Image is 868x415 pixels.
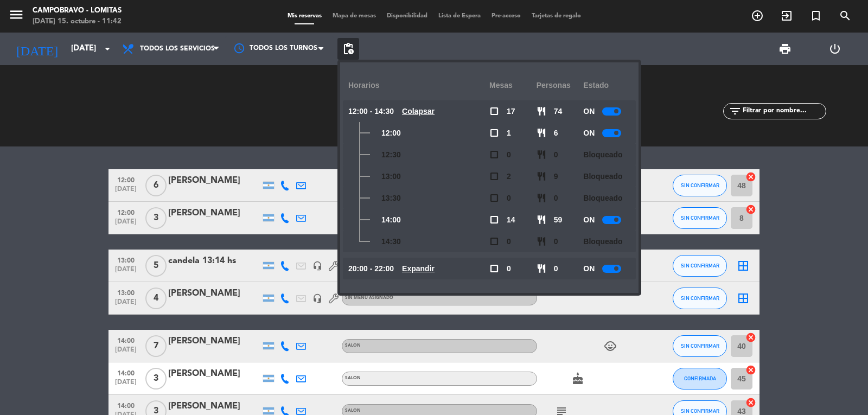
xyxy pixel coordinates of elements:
[33,16,122,27] div: [DATE] 15. octubre - 11:42
[489,237,499,246] span: check_box_outline_blank
[583,127,595,139] span: ON
[681,295,719,301] span: SIN CONFIRMAR
[489,171,499,181] span: check_box_outline_blank
[112,298,139,311] span: [DATE]
[112,346,139,359] span: [DATE]
[537,150,546,159] span: restaurant
[507,105,515,118] span: 17
[345,408,361,413] span: SALON
[489,106,499,116] span: check_box_outline_blank
[673,207,727,229] button: SIN CONFIRMAR
[780,9,793,22] i: exit_to_app
[489,150,499,159] span: check_box_outline_blank
[778,42,792,55] span: print
[583,235,622,248] span: Bloqueado
[673,255,727,277] button: SIN CONFIRMAR
[673,175,727,196] button: SIN CONFIRMAR
[381,192,401,205] span: 13:30
[537,193,546,203] span: restaurant
[507,192,511,205] span: 0
[112,266,139,278] span: [DATE]
[489,215,499,225] span: check_box_outline_blank
[381,214,401,226] span: 14:00
[381,235,401,248] span: 14:30
[327,13,381,19] span: Mapa de mesas
[742,105,826,117] input: Filtrar por nombre...
[526,13,586,19] span: Tarjetas de regalo
[433,13,486,19] span: Lista de Espera
[507,214,515,226] span: 14
[145,207,167,229] span: 3
[507,170,511,183] span: 2
[381,149,401,161] span: 12:30
[554,214,563,226] span: 59
[342,42,355,55] span: pending_actions
[145,368,167,390] span: 3
[168,206,260,220] div: [PERSON_NAME]
[583,263,595,275] span: ON
[345,296,393,300] span: Sin menú asignado
[168,367,260,381] div: [PERSON_NAME]
[507,149,511,161] span: 0
[745,365,756,375] i: cancel
[583,105,595,118] span: ON
[681,182,719,188] span: SIN CONFIRMAR
[537,106,546,116] span: restaurant
[168,334,260,348] div: [PERSON_NAME]
[737,292,750,305] i: border_all
[583,192,622,205] span: Bloqueado
[684,375,716,381] span: CONFIRMADA
[112,334,139,346] span: 14:00
[112,366,139,379] span: 14:00
[168,174,260,188] div: [PERSON_NAME]
[745,204,756,215] i: cancel
[809,9,822,22] i: turned_in_not
[381,127,401,139] span: 12:00
[737,259,750,272] i: border_all
[810,33,860,65] div: LOG OUT
[112,173,139,186] span: 12:00
[583,170,622,183] span: Bloqueado
[348,71,489,100] div: Horarios
[507,263,511,275] span: 0
[348,105,394,118] span: 12:00 - 14:30
[348,263,394,275] span: 20:00 - 22:00
[673,288,727,309] button: SIN CONFIRMAR
[381,170,401,183] span: 13:00
[554,263,558,275] span: 0
[604,340,617,353] i: child_care
[345,343,361,348] span: SALON
[507,235,511,248] span: 0
[554,149,558,161] span: 0
[681,343,719,349] span: SIN CONFIRMAR
[168,399,260,413] div: [PERSON_NAME]
[745,171,756,182] i: cancel
[145,255,167,277] span: 5
[681,408,719,414] span: SIN CONFIRMAR
[112,399,139,411] span: 14:00
[168,286,260,301] div: [PERSON_NAME]
[583,214,595,226] span: ON
[140,45,215,53] span: Todos los servicios
[145,175,167,196] span: 6
[537,71,584,100] div: personas
[507,127,511,139] span: 1
[537,128,546,138] span: restaurant
[145,335,167,357] span: 7
[673,335,727,357] button: SIN CONFIRMAR
[554,105,563,118] span: 74
[681,215,719,221] span: SIN CONFIRMAR
[282,13,327,19] span: Mis reservas
[112,379,139,391] span: [DATE]
[486,13,526,19] span: Pre-acceso
[537,171,546,181] span: restaurant
[112,186,139,198] span: [DATE]
[537,264,546,273] span: restaurant
[571,372,584,385] i: cake
[554,235,558,248] span: 0
[8,7,24,23] i: menu
[554,170,558,183] span: 9
[8,7,24,27] button: menu
[729,105,742,118] i: filter_list
[381,13,433,19] span: Disponibilidad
